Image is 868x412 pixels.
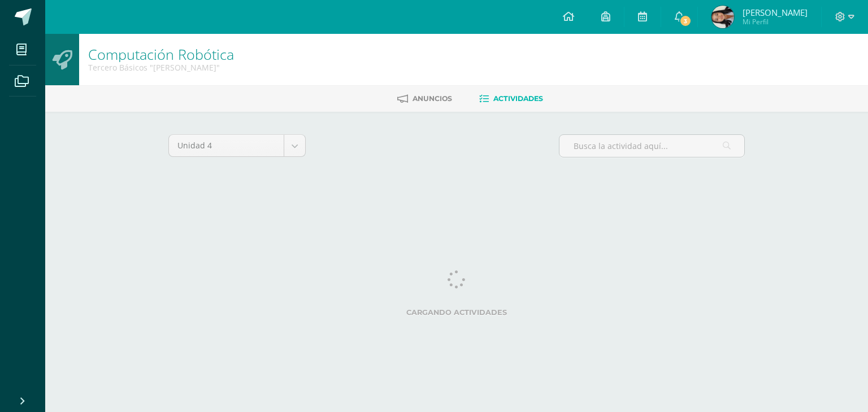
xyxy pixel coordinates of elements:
[177,135,275,156] span: Unidad 4
[743,17,808,27] span: Mi Perfil
[169,135,305,156] a: Unidad 4
[397,90,452,108] a: Anuncios
[88,45,234,64] a: Computación Robótica
[88,46,234,62] h1: Computación Robótica
[479,90,543,108] a: Actividades
[711,6,734,28] img: f624347e1b0249601f4fbf5a5428dcfc.png
[679,15,692,27] span: 3
[559,135,744,157] input: Busca la actividad aquí...
[168,308,745,317] label: Cargando actividades
[88,62,234,73] div: Tercero Básicos 'Arquimedes'
[413,94,452,103] span: Anuncios
[743,7,808,18] span: [PERSON_NAME]
[493,94,543,103] span: Actividades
